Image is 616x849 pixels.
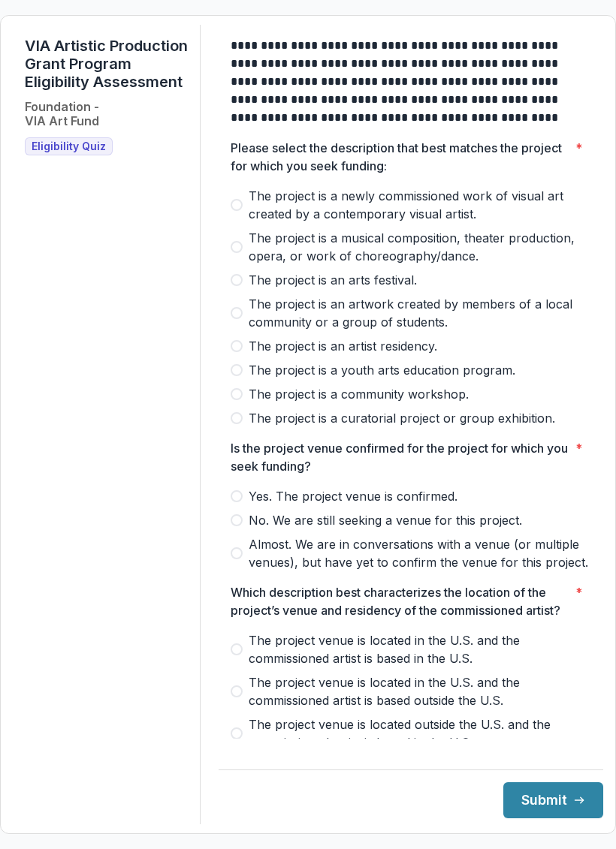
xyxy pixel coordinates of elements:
span: Eligibility Quiz [32,140,106,153]
span: The project is a community workshop. [249,385,469,403]
span: The project is a curatorial project or group exhibition. [249,409,555,427]
button: Submit [503,782,603,818]
span: The project is a youth arts education program. [249,361,515,379]
span: The project venue is located in the U.S. and the commissioned artist is based outside the U.S. [249,673,591,709]
span: Yes. The project venue is confirmed. [249,487,457,505]
span: The project is an artwork created by members of a local community or a group of students. [249,295,591,331]
h1: VIA Artistic Production Grant Program Eligibility Assessment [25,37,188,91]
p: Which description best characterizes the location of the project’s venue and residency of the com... [231,583,569,619]
p: Please select the description that best matches the project for which you seek funding: [231,139,569,175]
span: Almost. We are in conversations with a venue (or multiple venues), but have yet to confirm the ve... [249,535,591,571]
h2: Foundation - VIA Art Fund [25,100,99,128]
span: The project is an artist residency. [249,337,437,355]
span: The project is a newly commissioned work of visual art created by a contemporary visual artist. [249,187,591,223]
span: The project venue is located outside the U.S. and the commissioned artist is based in the U.S. [249,715,591,751]
p: Is the project venue confirmed for the project for which you seek funding? [231,439,569,475]
span: The project is an arts festival. [249,271,417,289]
span: The project is a musical composition, theater production, opera, or work of choreography/dance. [249,229,591,265]
span: No. We are still seeking a venue for this project. [249,511,522,529]
span: The project venue is located in the U.S. and the commissioned artist is based in the U.S. [249,631,591,667]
